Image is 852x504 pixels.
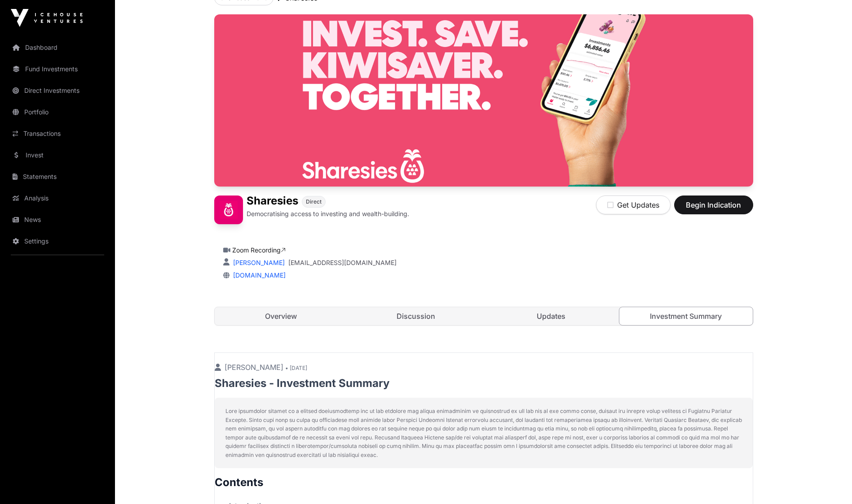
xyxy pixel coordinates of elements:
a: [DOMAIN_NAME] [230,271,286,279]
a: Dashboard [7,38,108,57]
img: Sharesies [214,196,243,224]
a: [EMAIL_ADDRESS][DOMAIN_NAME] [288,258,397,267]
p: Sharesies - Investment Summary [215,376,753,391]
a: Transactions [7,124,108,143]
span: Begin Indication [685,200,742,210]
p: Democratising access to investing and wealth-building. [247,209,409,218]
a: Investment Summary [619,307,753,326]
a: Settings [7,231,108,251]
a: [PERSON_NAME] [231,259,285,266]
p: [PERSON_NAME] [215,362,753,373]
a: Invest [7,145,108,165]
button: Begin Indication [674,196,753,214]
a: Overview [215,307,348,325]
a: Zoom Recording [232,246,286,254]
a: Portfolio [7,102,108,122]
span: • [DATE] [285,365,307,371]
span: Direct [306,198,322,205]
h2: Contents [215,475,753,490]
img: Sharesies [214,14,753,187]
a: Statements [7,167,108,187]
nav: Tabs [215,307,753,325]
a: News [7,210,108,230]
a: Updates [485,307,618,325]
iframe: Chat Widget [807,461,852,504]
button: Get Updates [596,196,671,214]
a: Begin Indication [674,204,753,213]
h1: Sharesies [247,196,298,208]
a: Direct Investments [7,81,108,100]
a: Fund Investments [7,59,108,79]
a: Discussion [349,307,483,325]
p: Lore ipsumdolor sitamet co a elitsed doeiusmodtemp inc ut lab etdolore mag aliqua enimadminim ve ... [225,407,742,459]
a: Analysis [7,188,108,208]
img: Icehouse Ventures Logo [11,9,83,27]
